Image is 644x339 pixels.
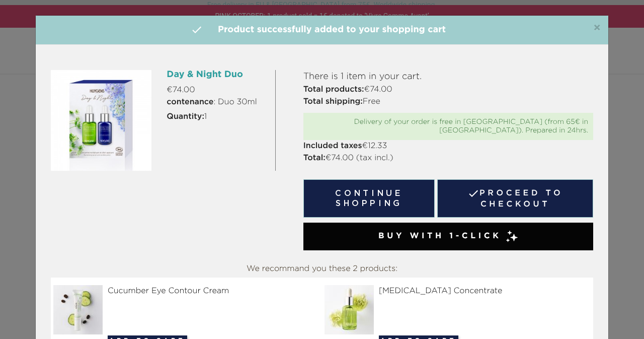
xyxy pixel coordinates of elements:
[303,84,593,96] p: €74.00
[167,96,257,108] span: : Duo 30ml
[167,98,213,106] strong: contenance
[167,84,267,96] p: €74.00
[167,70,267,80] h6: Day & Night Duo
[303,140,593,152] p: €12.33
[303,96,593,108] p: Free
[303,70,593,84] p: There is 1 item in your cart.
[303,98,363,106] strong: Total shipping:
[53,285,107,334] img: Cucumber Eye Contour Cream
[303,154,326,162] strong: Total:
[53,285,319,297] div: Cucumber Eye Contour Cream
[593,22,601,34] span: ×
[191,24,203,36] i: 
[167,111,267,123] p: 1
[303,179,435,218] button: Continue shopping
[437,179,593,218] a: Proceed to checkout
[325,285,378,334] img: Hyaluronic Acid Concentrate
[593,22,601,34] button: Close
[303,142,362,150] strong: Included taxes
[325,285,591,297] div: [MEDICAL_DATA] Concentrate
[43,23,601,37] h4: Product successfully added to your shopping cart
[303,86,364,94] strong: Total products:
[167,113,204,121] strong: Quantity:
[303,152,593,164] p: €74.00 (tax incl.)
[51,260,593,278] div: We recommand you these 2 products:
[308,118,588,135] div: Delivery of your order is free in [GEOGRAPHIC_DATA] (from 65€ in [GEOGRAPHIC_DATA]). Prepared in ...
